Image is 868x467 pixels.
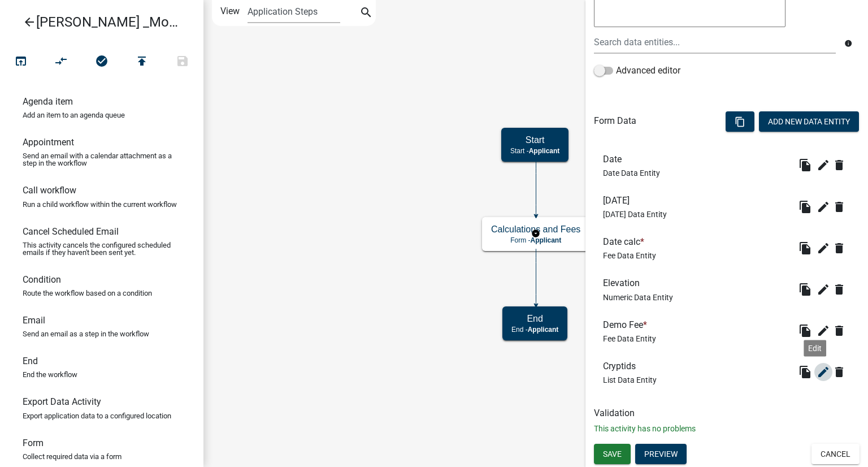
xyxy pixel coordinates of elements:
[796,280,814,299] button: file_copy
[594,64,680,77] label: Advanced editor
[832,324,846,338] i: delete
[814,239,832,257] button: edit
[594,423,860,435] p: This activity has no problems
[796,322,814,340] button: file_copy
[162,50,203,74] button: Save
[603,278,673,288] h6: Elevation
[23,371,77,378] p: End the workflow
[529,147,560,155] span: Applicant
[357,5,375,23] button: search
[796,156,814,174] button: file_copy
[798,324,812,338] i: file_copy
[798,158,812,172] i: file_copy
[832,241,846,255] i: delete
[832,363,850,381] button: delete
[832,322,850,340] button: delete
[23,412,171,420] p: Export application data to a configured location
[491,224,580,235] h5: Calculations and Fees
[832,363,850,381] wm-modal-confirm: Delete
[832,158,846,172] i: delete
[796,363,814,381] button: file_copy
[817,365,830,379] i: edit
[832,283,846,296] i: delete
[603,361,657,371] h6: Cryptids
[23,226,119,237] h6: Cancel Scheduled Email
[832,239,850,257] wm-modal-confirm: Delete
[726,111,754,132] button: content_copy
[594,408,860,418] h6: Validation
[603,251,656,260] span: Fee Data Entity
[23,96,73,107] h6: Agenda item
[832,322,850,340] wm-modal-confirm: Delete
[510,135,559,145] h5: Start
[603,319,656,330] h6: Demo Fee
[23,152,181,167] p: Send an email with a calendar attachment as a step in the workflow
[798,241,812,255] i: file_copy
[832,365,846,379] i: delete
[14,54,28,70] i: open_in_browser
[811,444,860,464] button: Cancel
[603,293,673,302] span: Numeric Data Entity
[55,54,68,70] i: compare_arrows
[23,111,125,119] p: Add an item to an agenda queue
[23,453,121,460] p: Collect required data via a form
[23,241,181,256] p: This activity cancels the configured scheduled emails if they haven't been sent yet.
[491,236,580,244] p: Form -
[603,195,667,206] h6: [DATE]
[511,313,558,324] h5: End
[603,449,622,459] span: Save
[41,50,81,74] button: Auto Layout
[23,438,44,448] h6: Form
[603,334,656,343] span: Fee Data Entity
[814,322,832,340] button: edit
[817,241,830,255] i: edit
[594,115,636,126] h6: Form Data
[23,315,45,326] h6: Email
[511,326,558,334] p: End -
[814,280,832,299] button: edit
[1,50,203,77] div: Workflow actions
[832,239,850,257] button: delete
[832,198,850,216] button: delete
[832,280,850,299] wm-modal-confirm: Delete
[832,200,846,214] i: delete
[603,154,660,165] h6: Date
[832,198,850,216] wm-modal-confirm: Delete
[95,54,108,70] i: check_circle
[528,326,559,334] span: Applicant
[23,356,38,366] h6: End
[23,396,101,407] h6: Export Data Activity
[814,198,832,216] button: edit
[817,200,830,214] i: edit
[23,137,74,148] h6: Appointment
[603,236,656,247] h6: Date calc
[594,444,631,464] button: Save
[23,185,76,196] h6: Call workflow
[135,54,149,70] i: publish
[735,116,745,127] i: content_copy
[9,9,185,35] a: [PERSON_NAME] _Module 3.2. Calculations and Fees
[23,330,149,338] p: Send an email as a step in the workflow
[796,239,814,257] button: file_copy
[594,31,836,54] input: Search data entities...
[23,201,177,208] p: Run a child workflow within the current workflow
[603,168,660,178] span: Date Data Entity
[603,210,667,219] span: [DATE] Data Entity
[798,283,812,296] i: file_copy
[176,54,189,70] i: save
[23,15,36,31] i: arrow_back
[832,280,850,299] button: delete
[796,198,814,216] button: file_copy
[798,365,812,379] i: file_copy
[1,50,41,74] button: Test Workflow
[359,6,373,21] i: search
[759,111,859,132] button: Add New Data Entity
[804,340,826,356] div: Edit
[530,236,561,244] span: Applicant
[121,50,162,74] button: Publish
[81,50,122,74] button: No problems
[817,158,830,172] i: edit
[510,147,559,155] p: Start -
[814,363,832,381] button: edit
[832,156,850,174] button: delete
